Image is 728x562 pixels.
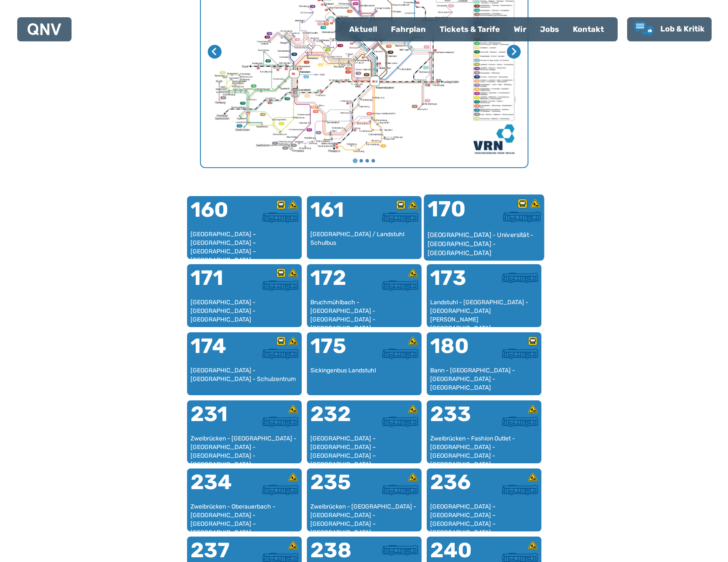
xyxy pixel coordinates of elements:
button: Gehe zu Seite 1 [353,159,357,163]
div: 180 [430,336,484,367]
img: Überlandbus [502,417,538,427]
button: Gehe zu Seite 3 [366,159,369,162]
div: Bruchmühlbach - [GEOGRAPHIC_DATA] - [GEOGRAPHIC_DATA] - [GEOGRAPHIC_DATA] - [GEOGRAPHIC_DATA] [310,298,418,324]
a: Kontakt [566,18,611,41]
img: Überlandbus [502,273,538,283]
div: Zweibrücken - Oberauerbach - [GEOGRAPHIC_DATA] - [GEOGRAPHIC_DATA] – [GEOGRAPHIC_DATA] [191,503,298,528]
button: Gehe zu Seite 4 [372,159,375,162]
img: Überlandbus [262,417,298,427]
div: Landstuhl - [GEOGRAPHIC_DATA] - [GEOGRAPHIC_DATA][PERSON_NAME][GEOGRAPHIC_DATA] [430,298,538,324]
div: 234 [191,472,244,503]
div: 173 [430,268,484,299]
img: Überlandbus [382,485,418,495]
a: Tickets & Tarife [433,18,507,41]
span: Lob & Kritik [660,24,705,34]
img: Überlandbus [502,485,538,495]
img: Überlandbus [503,212,541,222]
img: Überlandbus [382,545,418,556]
div: Bann - [GEOGRAPHIC_DATA] - [GEOGRAPHIC_DATA] - [GEOGRAPHIC_DATA] [430,366,538,392]
div: 236 [430,472,484,503]
img: Überlandbus [262,281,298,291]
img: Überlandbus [262,485,298,495]
div: 171 [191,268,244,299]
ul: Wählen Sie eine Seite zum Anzeigen [201,158,528,164]
div: 172 [310,268,364,299]
div: [GEOGRAPHIC_DATA] – [GEOGRAPHIC_DATA] – [GEOGRAPHIC_DATA] – [GEOGRAPHIC_DATA] [430,503,538,528]
div: [GEOGRAPHIC_DATA] – [GEOGRAPHIC_DATA] – [GEOGRAPHIC_DATA] – [GEOGRAPHIC_DATA] – [GEOGRAPHIC_DATA]... [191,230,298,256]
div: 235 [310,472,364,503]
div: [GEOGRAPHIC_DATA] / Landstuhl Schulbus [310,230,418,256]
a: Jobs [533,18,566,41]
button: Letzte Seite [208,45,222,59]
div: [GEOGRAPHIC_DATA] - [GEOGRAPHIC_DATA] - Schulzentrum [191,366,298,392]
div: Sickingenbus Landstuhl [310,366,418,392]
a: Wir [507,18,533,41]
div: [GEOGRAPHIC_DATA] – [GEOGRAPHIC_DATA] – [GEOGRAPHIC_DATA] – [GEOGRAPHIC_DATA] – [GEOGRAPHIC_DATA] [310,434,418,460]
img: Überlandbus [382,212,418,223]
button: Gehe zu Seite 2 [359,159,363,162]
div: Zweibrücken - Fashion Outlet - [GEOGRAPHIC_DATA] - [GEOGRAPHIC_DATA] - [GEOGRAPHIC_DATA] [430,434,538,460]
a: QNV Logo [28,21,61,38]
div: 175 [310,336,364,367]
div: Zweibrücken - [GEOGRAPHIC_DATA] - [GEOGRAPHIC_DATA] - [GEOGRAPHIC_DATA] - [GEOGRAPHIC_DATA] - [GE... [191,434,298,460]
button: Nächste Seite [507,45,521,59]
div: [GEOGRAPHIC_DATA] - [GEOGRAPHIC_DATA] - [GEOGRAPHIC_DATA] [191,298,298,324]
a: Aktuell [342,18,384,41]
div: Zweibrücken - [GEOGRAPHIC_DATA] - [GEOGRAPHIC_DATA] - [GEOGRAPHIC_DATA] – [GEOGRAPHIC_DATA] [310,503,418,528]
img: Überlandbus [262,212,298,223]
a: Fahrplan [384,18,433,41]
img: Überlandbus [502,349,538,359]
div: 161 [310,200,364,231]
div: 160 [191,200,244,231]
div: 170 [427,198,484,231]
img: Überlandbus [382,349,418,359]
div: 174 [191,336,244,367]
div: [GEOGRAPHIC_DATA] - Universität - [GEOGRAPHIC_DATA] - [GEOGRAPHIC_DATA] [427,231,541,257]
img: Überlandbus [262,349,298,359]
img: Überlandbus [382,281,418,291]
div: 233 [430,404,484,435]
img: Überlandbus [382,417,418,427]
a: Lob & Kritik [634,22,705,37]
img: QNV Logo [28,23,61,35]
div: 231 [191,404,244,435]
div: 232 [310,404,364,435]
